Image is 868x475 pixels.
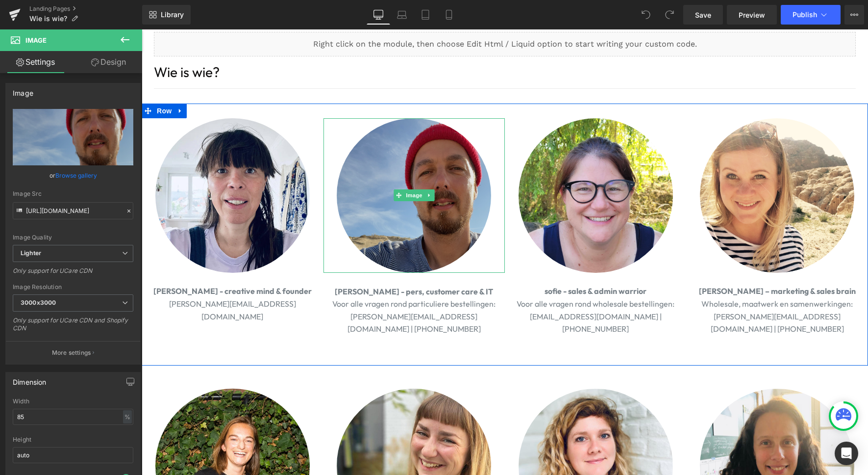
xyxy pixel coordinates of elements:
[52,348,91,357] p: More settings
[835,442,858,465] div: Open Intercom Messenger
[13,74,32,89] span: Row
[363,268,545,281] p: Voor alle vragen rond wholesale bestellingen:
[695,10,711,20] span: Save
[367,5,390,25] a: Desktop
[545,281,727,306] p: [PERSON_NAME][EMAIL_ADDRESS][DOMAIN_NAME] | [PHONE_NUMBER]
[142,5,191,25] a: New Library
[13,447,133,463] input: auto
[13,234,133,241] div: Image Quality
[13,190,133,197] div: Image Src
[21,249,41,257] b: Lighter
[13,317,133,339] div: Only support for UCare CDN and Shopify CDN
[29,5,142,13] a: Landing Pages
[13,436,133,443] div: Height
[793,11,817,19] span: Publish
[739,10,765,20] span: Preview
[390,5,414,25] a: Laptop
[727,5,777,25] a: Preview
[403,257,505,266] span: sofie - sales & admin warrior
[182,281,364,306] p: [PERSON_NAME][EMAIL_ADDRESS][DOMAIN_NAME] | [PHONE_NUMBER]
[13,372,47,386] div: Dimension
[363,281,545,306] p: [EMAIL_ADDRESS][DOMAIN_NAME] | [PHONE_NUMBER]
[781,5,841,25] button: Publish
[283,160,293,172] a: Expand / Collapse
[13,398,133,405] div: Width
[437,5,461,25] a: Mobile
[21,299,56,306] b: 3000x3000
[12,34,78,51] span: Wie is wie?
[161,10,184,19] span: Library
[13,409,133,425] input: auto
[262,160,283,172] span: Image
[13,83,33,97] div: Image
[123,410,132,423] div: %
[73,51,144,73] a: Design
[55,167,97,184] a: Browse gallery
[636,5,656,25] button: Undo
[12,257,170,266] strong: [PERSON_NAME] - creative mind & founder
[13,267,133,281] div: Only support for UCare CDN
[13,202,133,219] input: Link
[13,284,133,290] div: Image Resolution
[557,257,714,266] span: [PERSON_NAME] – marketing & sales brain
[29,15,67,23] span: Wie is wie?
[545,268,727,281] p: Wholesale, maatwerk en samenwerkingen:
[13,170,133,181] div: or
[660,5,679,25] button: Redo
[414,5,437,25] a: Tablet
[844,5,864,25] button: More
[32,74,45,89] a: Expand / Collapse
[6,341,140,364] button: More settings
[193,257,351,267] span: [PERSON_NAME] - pers, customer care & IT
[182,268,364,281] p: Voor alle vragen rond particuliere bestellingen:
[25,36,47,44] span: Image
